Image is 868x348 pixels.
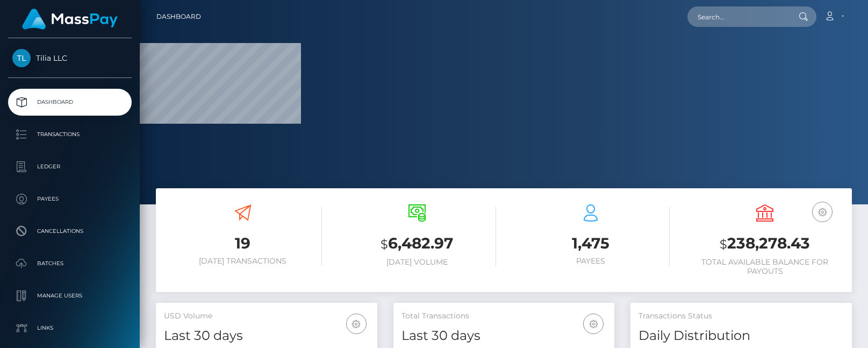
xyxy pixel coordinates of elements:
h5: Total Transactions [401,311,607,322]
p: Transactions [12,126,127,143]
a: Cancellations [8,218,132,245]
p: Manage Users [12,288,127,304]
h3: 6,482.97 [338,233,496,255]
a: Transactions [8,121,132,148]
img: Tilia LLC [12,49,31,67]
p: Links [12,320,127,336]
h4: Daily Distribution [639,326,844,345]
h4: Last 30 days [164,326,369,345]
h3: 19 [164,233,322,254]
a: Ledger [8,153,132,180]
small: $ [381,237,388,252]
h6: [DATE] Transactions [164,257,322,266]
p: Batches [12,255,127,272]
p: Ledger [12,159,127,175]
h3: 238,278.43 [686,233,844,255]
a: Dashboard [8,89,132,116]
h6: Total Available Balance for Payouts [686,258,844,276]
p: Payees [12,191,127,207]
small: $ [720,237,727,252]
h3: 1,475 [512,233,670,254]
img: MassPay Logo [22,9,118,30]
h4: Last 30 days [401,326,607,345]
input: Search... [687,6,788,27]
h6: [DATE] Volume [338,258,496,267]
a: Manage Users [8,282,132,309]
h5: USD Volume [164,311,369,322]
h6: Payees [512,257,670,266]
a: Dashboard [156,5,201,28]
a: Links [8,315,132,342]
span: Tilia LLC [8,53,132,63]
a: Payees [8,186,132,212]
a: Batches [8,250,132,277]
p: Dashboard [12,94,127,110]
h5: Transactions Status [639,311,844,322]
p: Cancellations [12,223,127,239]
